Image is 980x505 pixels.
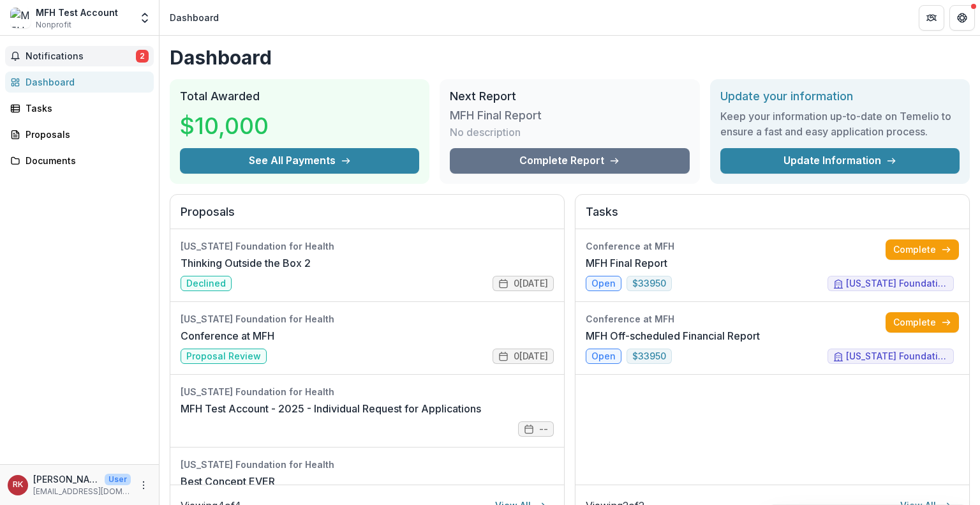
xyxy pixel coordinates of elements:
[33,472,100,486] p: [PERSON_NAME]
[450,148,689,174] a: Complete Report
[5,46,154,66] button: Notifications2
[181,328,274,343] a: Conference at MFH
[5,150,154,171] a: Documents
[181,401,481,416] a: MFH Test Account - 2025 - Individual Request for Applications
[181,255,311,271] a: Thinking Outside the Box 2
[720,109,960,139] h3: Keep your information up-to-date on Temelio to ensure a fast and easy application process.
[886,239,959,260] a: Complete
[136,478,151,493] button: More
[170,11,219,24] div: Dashboard
[5,98,154,119] a: Tasks
[180,89,419,103] h2: Total Awarded
[5,124,154,145] a: Proposals
[180,148,419,174] button: See All Payments
[26,51,136,62] span: Notifications
[586,255,667,271] a: MFH Final Report
[26,102,144,115] div: Tasks
[886,312,959,333] a: Complete
[949,5,975,31] button: Get Help
[720,148,960,174] a: Update Information
[13,481,23,489] div: Renee Klann
[26,75,144,89] div: Dashboard
[170,46,970,69] h1: Dashboard
[26,154,144,167] div: Documents
[181,474,275,489] a: Best Concept EVER
[136,5,154,31] button: Open entity switcher
[180,109,276,143] h3: $10,000
[181,205,554,229] h2: Proposals
[10,8,31,28] img: MFH Test Account
[136,50,149,63] span: 2
[586,205,959,229] h2: Tasks
[919,5,944,31] button: Partners
[450,109,546,123] h3: MFH Final Report
[26,128,144,141] div: Proposals
[33,486,131,497] p: [EMAIL_ADDRESS][DOMAIN_NAME]
[105,474,131,485] p: User
[36,19,71,31] span: Nonprofit
[165,8,224,27] nav: breadcrumb
[450,124,521,140] p: No description
[5,72,154,93] a: Dashboard
[586,328,760,343] a: MFH Off-scheduled Financial Report
[720,89,960,103] h2: Update your information
[36,6,118,19] div: MFH Test Account
[450,89,689,103] h2: Next Report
